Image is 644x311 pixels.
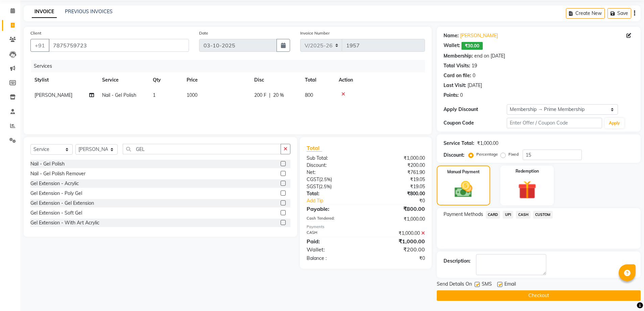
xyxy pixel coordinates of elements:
a: Add Tip [302,197,376,204]
div: Balance : [302,255,366,262]
div: ( ) [302,176,366,183]
div: ₹0 [366,255,430,262]
div: Nail - Gel Polish Remover [30,170,86,177]
div: 0 [473,72,475,79]
span: | [269,92,270,99]
div: ₹1,000.00 [366,230,430,237]
span: [PERSON_NAME] [34,92,72,98]
div: ₹1,000.00 [366,216,430,223]
span: CUSTOM [533,211,553,219]
button: Create New [566,8,605,19]
div: CASH [302,230,366,237]
span: Send Details On [437,281,472,289]
div: ₹19.05 [366,176,430,183]
th: Total [301,72,335,88]
div: ₹800.00 [366,190,430,197]
span: UPI [503,211,513,219]
span: Total [307,145,322,152]
div: Services [31,60,430,72]
div: Gel Extension - Gel Extension [30,200,94,207]
div: Card on file: [444,72,471,79]
img: _cash.svg [449,179,478,200]
input: Search by Name/Mobile/Email/Code [49,39,189,52]
div: ₹800.00 [366,205,430,213]
span: 200 F [254,92,266,99]
div: Gel Extension - Poly Gel [30,190,82,197]
span: 1000 [187,92,197,98]
th: Price [183,72,250,88]
div: Points: [444,92,459,99]
div: Total Visits: [444,62,470,69]
div: Wallet: [302,245,366,253]
th: Service [98,72,149,88]
label: Date [199,30,208,36]
label: Percentage [476,151,498,157]
div: Nail - Gel Polish [30,160,65,168]
label: Client [30,30,41,36]
div: ₹1,000.00 [366,237,430,245]
span: 20 % [273,92,284,99]
button: Apply [605,118,624,128]
span: Payment Methods [444,211,483,218]
div: Total: [302,190,366,197]
div: Discount: [444,152,464,159]
div: Payments [307,224,425,230]
a: [PERSON_NAME] [460,32,498,39]
button: Checkout [437,290,641,301]
span: 1 [153,92,156,98]
div: Name: [444,32,459,39]
span: ₹30.00 [461,42,483,50]
div: Coupon Code [444,119,507,127]
button: Save [607,8,631,19]
span: SGST [307,183,319,190]
div: ₹19.05 [366,183,430,190]
div: Wallet: [444,42,460,50]
div: Gel Extension - With Art Acrylic [30,219,99,226]
span: Email [504,281,516,289]
span: CGST [307,176,319,182]
span: 800 [305,92,313,98]
div: [DATE] [468,82,482,89]
div: ₹200.00 [366,245,430,253]
label: Invoice Number [300,30,330,36]
div: Cash Tendered: [302,216,366,223]
div: Gel Extension - Soft Gel [30,209,82,217]
div: Paid: [302,237,366,245]
span: SMS [482,281,492,289]
span: 2.5% [320,184,330,189]
th: Qty [149,72,183,88]
div: Membership: [444,52,473,60]
span: CARD [486,211,500,219]
label: Redemption [516,168,539,174]
div: 19 [472,62,477,69]
div: Gel Extension - Acrylic [30,180,79,187]
div: ₹761.90 [366,169,430,176]
th: Disc [250,72,301,88]
th: Stylist [30,72,98,88]
th: Action [335,72,425,88]
div: Apply Discount [444,106,507,113]
div: ₹200.00 [366,162,430,169]
span: 2.5% [320,177,331,182]
div: ₹1,000.00 [477,140,498,147]
div: ₹1,000.00 [366,155,430,162]
img: _gift.svg [512,178,542,201]
div: Discount: [302,162,366,169]
span: Nail - Gel Polish [102,92,136,98]
div: Net: [302,169,366,176]
button: +91 [30,39,49,52]
span: CASH [516,211,530,219]
div: ( ) [302,183,366,190]
div: Sub Total: [302,155,366,162]
div: end on [DATE] [474,52,505,60]
div: Payable: [302,205,366,213]
div: Last Visit: [444,82,466,89]
a: PREVIOUS INVOICES [65,8,113,15]
label: Fixed [508,151,519,157]
a: INVOICE [32,6,57,18]
div: Description: [444,258,471,265]
label: Manual Payment [447,169,480,175]
div: Service Total: [444,140,474,147]
div: ₹0 [377,197,430,204]
input: Search or Scan [123,144,281,154]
